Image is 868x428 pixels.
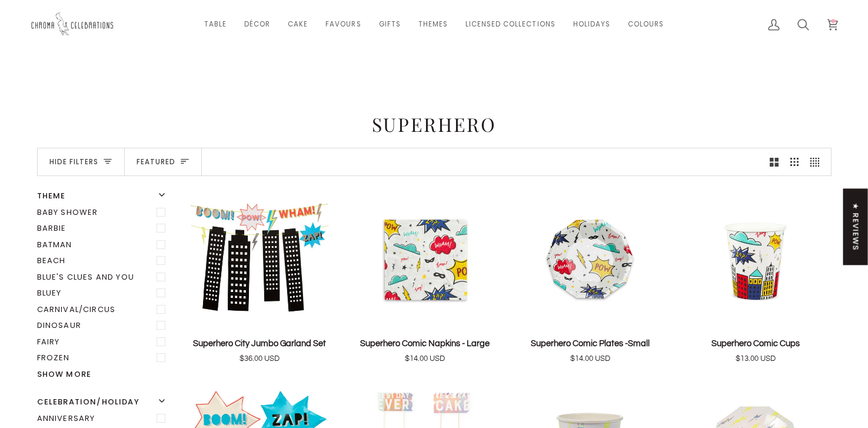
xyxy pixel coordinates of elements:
p: Superhero City Jumbo Garland Set [193,337,326,350]
label: Batman [37,237,170,253]
span: Hide filters [49,157,98,168]
img: Superhero City Jumbo Garland Set [184,190,335,328]
span: Favours [325,19,361,29]
label: Anniversary [37,410,170,427]
span: Celebration/Holiday [37,396,139,408]
span: Featured [137,157,175,168]
label: Frozen [37,350,170,366]
button: Show 4 products per row [804,148,831,175]
img: Chroma Celebrations [29,9,118,40]
product-grid-item: Superhero Comic Plates -Small [515,190,666,364]
span: $14.00 USD [570,353,610,365]
label: Fairy [37,334,170,350]
span: Colours [628,19,664,29]
product-grid-item: Superhero Comic Napkins - Large [350,190,501,364]
label: Beach [37,253,170,269]
a: Superhero Comic Napkins - Large [350,333,501,364]
a: Superhero Comic Cups [680,333,832,364]
div: Click to open Judge.me floating reviews tab [843,188,868,265]
product-grid-item-variant: Default Title [515,190,666,328]
label: Blue's Clues and You [37,269,170,286]
product-grid-item: Superhero Comic Cups [680,190,832,364]
span: Holidays [573,19,610,29]
button: Show 2 products per row [764,148,784,175]
a: Superhero City Jumbo Garland Set [184,333,335,364]
a: Superhero Comic Napkins - Large [350,190,501,328]
button: Show 3 products per row [784,148,805,175]
a: Superhero Comic Plates -Small [515,190,666,328]
ul: Filter [37,204,170,366]
span: Cake [288,19,308,29]
button: Hide filters [38,148,125,175]
button: Celebration/Holiday [37,396,170,410]
button: Theme [37,190,170,204]
img: Superhero Comic Plates [515,190,666,328]
product-grid-item: Superhero City Jumbo Garland Set [184,190,335,364]
span: $13.00 USD [736,353,776,365]
button: Sort [125,148,202,175]
label: Baby Shower [37,204,170,221]
img: Superhero Comic Napkins [350,190,501,328]
product-grid-item-variant: Default Title [184,190,335,328]
p: Superhero Comic Plates -Small [531,337,650,350]
h1: Superhero [37,112,832,136]
label: Carnival/Circus [37,301,170,318]
span: $36.00 USD [240,353,280,365]
button: Show more [37,369,170,380]
span: Theme [37,190,66,202]
label: Barbie [37,220,170,237]
p: Superhero Comic Cups [711,337,800,350]
label: Dinosaur [37,317,170,334]
p: Superhero Comic Napkins - Large [360,337,490,350]
span: Themes [418,19,448,29]
span: Table [204,19,227,29]
label: Bluey [37,285,170,301]
span: Décor [244,19,270,29]
product-grid-item-variant: Default Title [680,190,832,328]
a: Superhero Comic Plates -Small [515,333,666,364]
product-grid-item-variant: Default Title [350,190,501,328]
span: Licensed Collections [465,19,556,29]
img: Superhero Comic Cups [680,190,832,328]
span: Gifts [379,19,401,29]
span: $14.00 USD [405,353,445,365]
